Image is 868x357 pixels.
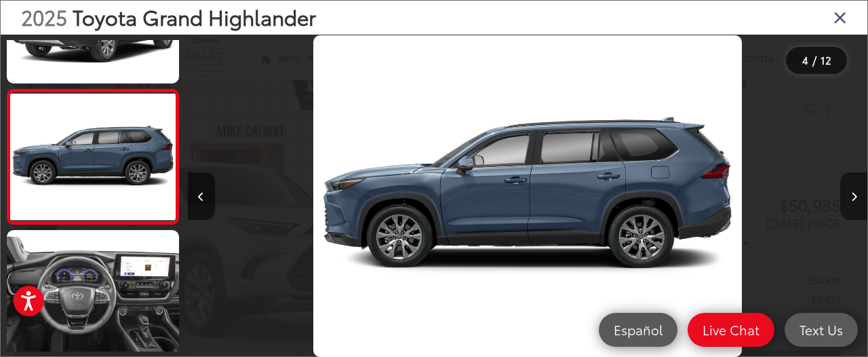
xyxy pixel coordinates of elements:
[21,2,67,31] span: 2025
[188,172,215,220] button: Previous image
[696,321,766,338] span: Live Chat
[833,8,847,26] i: Close gallery
[188,35,867,356] div: 2025 Toyota Grand Highlander Limited 3
[688,313,774,347] a: Live Chat
[599,313,677,347] a: Español
[313,35,741,356] img: 2025 Toyota Grand Highlander Limited
[607,321,669,338] span: Español
[785,313,858,347] a: Text Us
[793,321,850,338] span: Text Us
[802,52,808,67] span: 4
[840,172,867,220] button: Next image
[821,52,831,67] span: 12
[9,93,177,219] img: 2025 Toyota Grand Highlander Limited
[73,2,316,31] span: Toyota Grand Highlander
[811,56,818,65] span: /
